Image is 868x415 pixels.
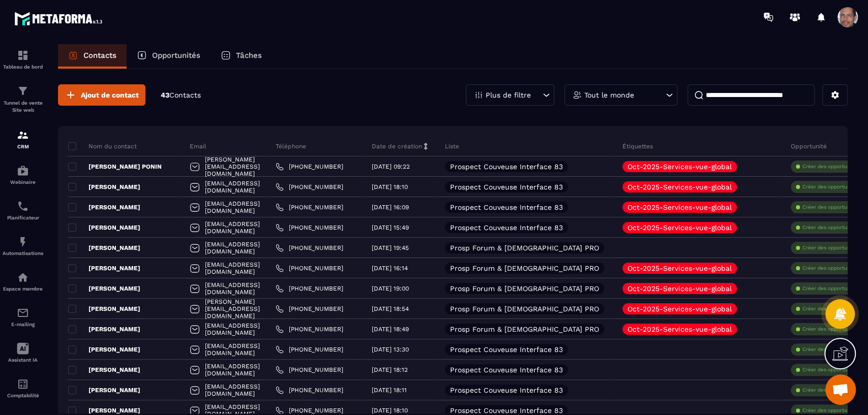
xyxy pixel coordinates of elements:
p: Créer des opportunités [802,244,859,251]
p: [PERSON_NAME] [68,406,140,414]
p: Prosp Forum & [DEMOGRAPHIC_DATA] PRO [450,265,599,272]
a: emailemailE-mailing [3,299,43,335]
p: [DATE] 18:12 [372,366,408,373]
a: [PHONE_NUMBER] [276,386,343,394]
a: formationformationTableau de bord [3,42,43,77]
p: Téléphone [276,142,306,150]
p: Oct-2025-Services-vue-global [627,183,732,190]
p: Prospect Couveuse Interface 83 [450,163,563,170]
p: Planificateur [3,215,43,220]
img: formation [17,49,29,61]
img: scheduler [17,200,29,212]
p: Créer des opportunités [802,163,859,170]
a: [PHONE_NUMBER] [276,203,343,211]
img: formation [17,129,29,141]
a: [PHONE_NUMBER] [276,183,343,191]
a: [PHONE_NUMBER] [276,366,343,374]
p: [PERSON_NAME] [68,224,140,232]
p: Prosp Forum & [DEMOGRAPHIC_DATA] PRO [450,285,599,292]
p: [DATE] 09:22 [372,163,410,170]
a: Tâches [211,44,272,69]
p: Contacts [83,51,116,60]
p: Créer des opportunités [802,326,859,333]
img: automations [17,165,29,177]
a: Opportunités [127,44,211,69]
p: Espace membre [3,286,43,292]
p: [PERSON_NAME] [68,244,140,252]
p: Prosp Forum & [DEMOGRAPHIC_DATA] PRO [450,326,599,333]
p: Opportunité [791,142,827,150]
p: Prospect Couveuse Interface 83 [450,346,563,353]
a: [PHONE_NUMBER] [276,163,343,171]
a: Contacts [58,44,127,69]
p: Oct-2025-Services-vue-global [627,224,732,231]
a: [PHONE_NUMBER] [276,244,343,252]
p: Oct-2025-Services-vue-global [627,285,732,292]
a: [PHONE_NUMBER] [276,345,343,354]
p: [DATE] 19:45 [372,244,409,251]
p: [DATE] 13:30 [372,346,409,353]
a: automationsautomationsEspace membre [3,264,43,299]
p: Comptabilité [3,393,43,398]
p: Opportunités [152,51,200,60]
button: Ajout de contact [58,84,145,106]
p: Plus de filtre [486,91,531,99]
p: Automatisations [3,250,43,256]
p: Créer des opportunités [802,387,859,394]
p: [DATE] 15:49 [372,224,409,231]
p: Créer des opportunités [802,305,859,312]
p: Webinaire [3,179,43,185]
p: Créer des opportunités [802,285,859,292]
p: [PERSON_NAME] [68,284,140,293]
p: Oct-2025-Services-vue-global [627,265,732,272]
a: [PHONE_NUMBER] [276,284,343,293]
a: accountantaccountantComptabilité [3,370,43,406]
p: Tableau de bord [3,64,43,70]
a: [PHONE_NUMBER] [276,224,343,232]
a: [PHONE_NUMBER] [276,305,343,313]
p: [DATE] 16:09 [372,204,409,211]
img: email [17,307,29,319]
img: automations [17,271,29,283]
p: Prospect Couveuse Interface 83 [450,366,563,373]
p: [PERSON_NAME] [68,305,140,313]
p: [DATE] 18:11 [372,387,407,394]
p: Prospect Couveuse Interface 83 [450,407,563,414]
p: Créer des opportunités [802,265,859,272]
p: Prospect Couveuse Interface 83 [450,224,563,231]
a: schedulerschedulerPlanificateur [3,193,43,228]
p: [DATE] 18:49 [372,326,409,333]
p: [PERSON_NAME] [68,264,140,272]
p: Tunnel de vente Site web [3,100,43,114]
p: Assistant IA [3,357,43,363]
img: accountant [17,378,29,390]
p: [DATE] 18:10 [372,407,408,414]
p: [PERSON_NAME] PONIN [68,163,162,171]
span: Contacts [169,91,201,99]
p: E-mailing [3,322,43,327]
p: [PERSON_NAME] [68,345,140,354]
a: Assistant IA [3,335,43,370]
p: Créer des opportunités [802,346,859,353]
p: Oct-2025-Services-vue-global [627,326,732,333]
a: [PHONE_NUMBER] [276,264,343,272]
img: formation [17,85,29,97]
p: Étiquettes [622,142,653,150]
div: Ouvrir le chat [825,374,856,405]
a: formationformationCRM [3,121,43,157]
a: [PHONE_NUMBER] [276,406,343,414]
p: Date de création [372,142,422,150]
p: Tâches [236,51,262,60]
p: 43 [161,90,201,100]
p: Créer des opportunités [802,204,859,211]
p: Créer des opportunités [802,407,859,414]
a: automationsautomationsAutomatisations [3,228,43,264]
p: Créer des opportunités [802,183,859,190]
p: [PERSON_NAME] [68,325,140,333]
p: [PERSON_NAME] [68,366,140,374]
p: [DATE] 18:54 [372,305,409,312]
p: [PERSON_NAME] [68,386,140,394]
a: automationsautomationsWebinaire [3,157,43,193]
p: [PERSON_NAME] [68,203,140,211]
a: formationformationTunnel de vente Site web [3,77,43,121]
